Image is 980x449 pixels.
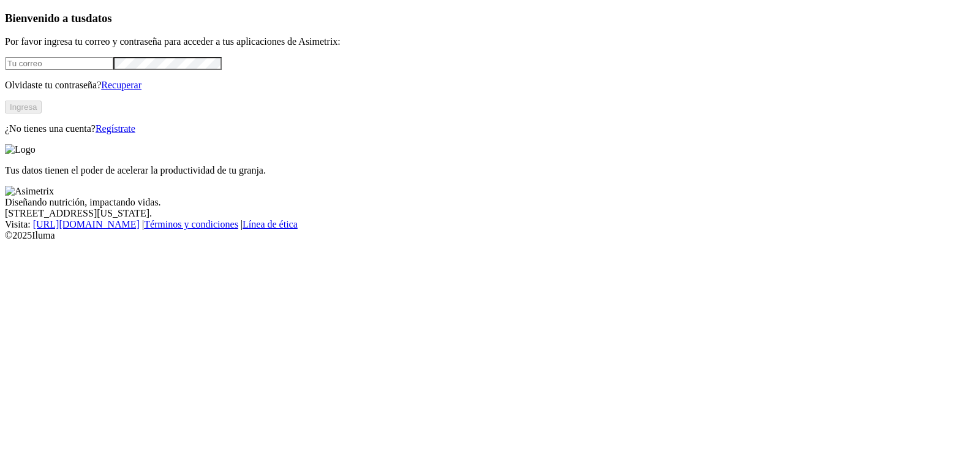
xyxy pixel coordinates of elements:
[33,219,140,229] a: [URL][DOMAIN_NAME]
[5,230,975,241] div: © 2025 Iluma
[5,12,975,25] h3: Bienvenido a tus
[5,57,113,70] input: Tu correo
[5,208,975,219] div: [STREET_ADDRESS][US_STATE].
[86,12,112,25] span: datos
[101,80,141,90] a: Recuperar
[5,123,975,134] p: ¿No tienes una cuenta?
[5,144,36,155] img: Logo
[243,219,298,229] a: Línea de ética
[5,197,975,208] div: Diseñando nutrición, impactando vidas.
[5,80,975,91] p: Olvidaste tu contraseña?
[5,36,975,47] p: Por favor ingresa tu correo y contraseña para acceder a tus aplicaciones de Asimetrix:
[5,101,42,113] button: Ingresa
[5,186,54,197] img: Asimetrix
[96,123,135,134] a: Regístrate
[5,165,975,176] p: Tus datos tienen el poder de acelerar la productividad de tu granja.
[5,219,975,230] div: Visita : | |
[144,219,238,229] a: Términos y condiciones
